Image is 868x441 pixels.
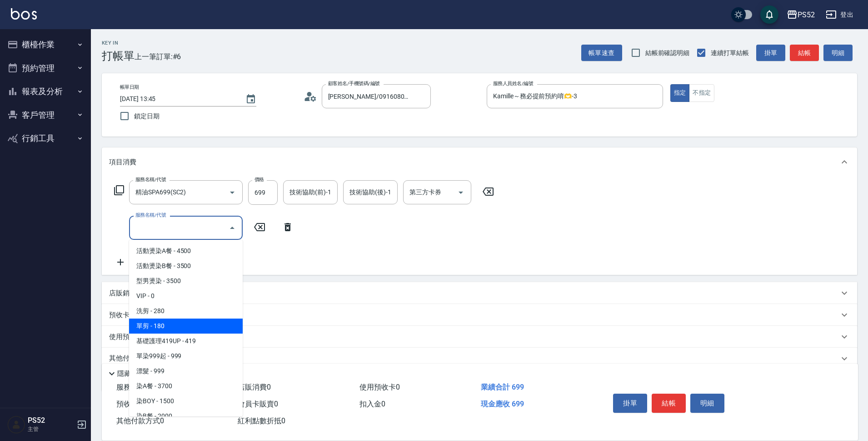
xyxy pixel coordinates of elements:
div: 項目消費 [102,147,857,177]
button: 報表及分析 [4,80,87,103]
span: 漂髮 - 999 [129,364,243,379]
label: 帳單日期 [120,84,139,91]
button: 明細 [823,45,853,61]
input: YYYY/MM/DD hh:mm [120,91,236,106]
span: 預收卡販賣 0 [116,400,157,408]
button: PS52 [783,5,818,24]
button: 不指定 [689,84,714,102]
span: 型男燙染 - 3500 [129,274,243,289]
p: 預收卡販賣 [109,310,143,320]
span: 染B餐 - 2000 [129,409,243,424]
button: 櫃檯作業 [4,33,87,56]
p: 使用預收卡 [109,332,143,342]
button: 登出 [822,6,857,23]
span: 店販消費 0 [238,383,271,391]
button: save [760,5,778,24]
span: 扣入金 0 [359,400,385,408]
span: 業績合計 699 [481,383,524,391]
span: 單染999起 - 999 [129,349,243,364]
label: 價格 [254,176,264,183]
img: Person [7,416,25,434]
span: 連續打單結帳 [711,48,749,58]
p: 店販銷售 [109,289,136,298]
span: 現金應收 699 [481,400,524,408]
button: Close [225,221,239,235]
p: 主管 [28,425,74,433]
h3: 打帳單 [102,50,135,62]
div: PS52 [798,9,815,20]
span: 染BOY - 1500 [129,394,243,409]
div: 預收卡販賣 [102,304,857,326]
span: 服務消費 699 [116,383,158,391]
label: 顧客姓名/手機號碼/編號 [328,80,380,87]
button: Open [225,185,239,200]
label: 服務名稱/代號 [135,176,166,183]
span: 基礎護理419UP - 419 [129,334,243,349]
button: 明細 [690,394,724,413]
span: 染A餐 - 3700 [129,379,243,394]
p: 隱藏業績明細 [117,369,158,379]
img: Logo [11,8,37,20]
button: 帳單速查 [581,45,622,61]
button: 預約管理 [4,56,87,80]
div: 使用預收卡 [102,326,857,348]
span: 紅利點數折抵 0 [238,416,285,425]
span: 單剪 - 180 [129,319,243,334]
span: 上一筆訂單:#6 [135,51,181,62]
button: 結帳 [790,45,819,61]
span: VIP - 0 [129,289,243,304]
button: 掛單 [756,45,785,61]
h5: PS52 [28,416,74,425]
span: 活動燙染B餐 - 3500 [129,259,243,274]
label: 服務名稱/代號 [135,212,166,218]
button: 指定 [670,84,690,102]
button: 結帳 [652,394,686,413]
div: 其他付款方式入金可用餘額: 0 [102,348,857,370]
span: 活動燙染A餐 - 4500 [129,243,243,259]
p: 項目消費 [109,157,136,167]
button: Choose date, selected date is 2025-08-21 [240,88,262,110]
span: 其他付款方式 0 [116,416,164,425]
button: 客戶管理 [4,103,87,127]
span: 鎖定日期 [134,112,160,121]
h2: Key In [102,40,135,46]
label: 服務人員姓名/編號 [493,80,533,87]
button: 行銷工具 [4,127,87,150]
span: 結帳前確認明細 [645,48,690,58]
div: 店販銷售 [102,282,857,304]
span: 洗剪 - 280 [129,304,243,319]
span: 使用預收卡 0 [359,383,400,391]
button: Open [454,185,468,200]
button: 掛單 [613,394,647,413]
span: 會員卡販賣 0 [238,400,278,408]
p: 其他付款方式 [109,354,193,364]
